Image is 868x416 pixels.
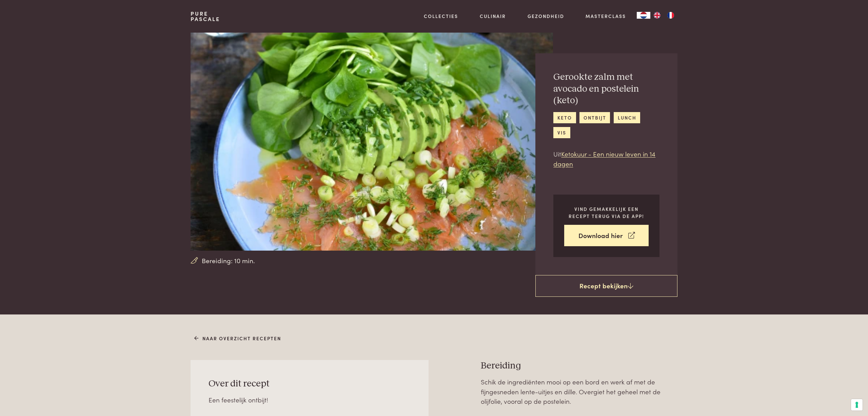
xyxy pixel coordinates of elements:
a: Ketokuur - Een nieuw leven in 14 dagen [553,149,655,168]
a: keto [553,112,576,123]
aside: Language selected: Nederlands [637,12,677,19]
ul: Language list [650,12,677,19]
a: Gezondheid [528,13,564,20]
a: Download hier [564,225,649,246]
a: NL [637,12,650,19]
a: Masterclass [586,13,626,20]
a: lunch [614,112,640,123]
p: Uit [553,149,659,168]
a: ontbijt [579,112,610,123]
a: EN [650,12,664,19]
button: Uw voorkeuren voor toestemming voor trackingtechnologieën [851,399,863,411]
a: vis [553,127,570,138]
a: Culinair [480,13,506,20]
p: Vind gemakkelijk een recept terug via de app! [564,205,649,219]
a: FR [664,12,677,19]
h2: Gerookte zalm met avocado en postelein (keto) [553,71,659,107]
img: Gerookte zalm met avocado en postelein (keto) [191,33,553,251]
h3: Bereiding [481,360,677,372]
div: Language [637,12,650,19]
span: Bereiding: 10 min. [202,256,255,266]
h3: Over dit recept [209,378,411,390]
a: Naar overzicht recepten [194,335,281,342]
p: Schik de ingrediënten mooi op een bord en werk af met de fijngesneden lente-uitjes en dille. Over... [481,377,677,406]
a: PurePascale [191,11,220,22]
a: Recept bekijken [535,275,677,297]
a: Collecties [424,13,458,20]
div: Een feestelijk ontbijt! [209,395,411,405]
